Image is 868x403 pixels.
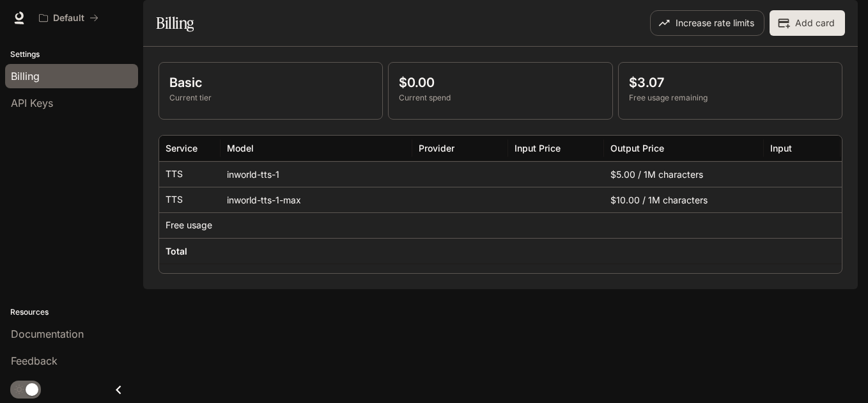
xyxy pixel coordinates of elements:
[166,245,187,258] h6: Total
[629,92,832,104] p: Free usage remaining
[604,161,764,187] div: $5.00 / 1M characters
[770,10,845,36] button: Add card
[166,193,183,206] p: TTS
[169,73,372,92] p: Basic
[53,13,84,24] p: Default
[166,168,183,180] p: TTS
[221,187,412,212] div: inworld-tts-1-max
[227,143,254,154] div: Model
[166,219,212,232] p: Free usage
[399,73,601,92] p: $0.00
[629,73,832,92] p: $3.07
[770,143,792,154] div: Input
[650,10,764,36] button: Increase rate limits
[156,10,194,36] h1: Billing
[399,92,601,104] p: Current spend
[610,143,664,154] div: Output Price
[166,143,198,154] div: Service
[419,143,454,154] div: Provider
[221,161,412,187] div: inworld-tts-1
[515,143,561,154] div: Input Price
[604,187,764,212] div: $10.00 / 1M characters
[33,5,104,31] button: All workspaces
[169,92,372,104] p: Current tier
